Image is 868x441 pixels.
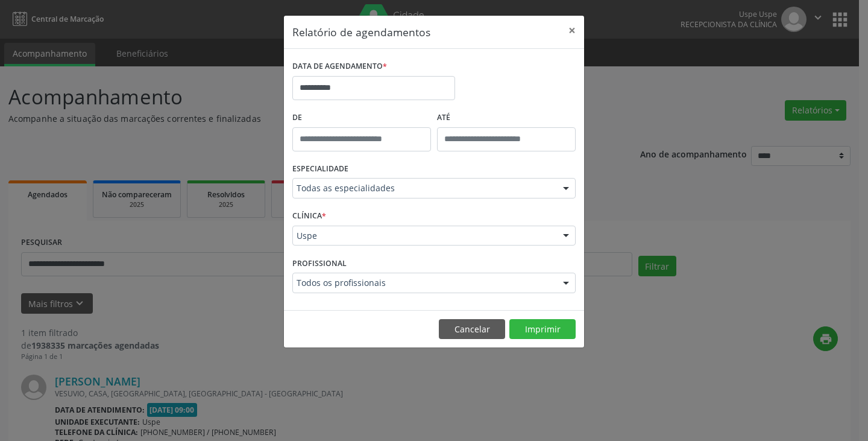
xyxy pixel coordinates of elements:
[509,319,576,340] button: Imprimir
[292,109,431,127] label: De
[292,57,387,76] label: DATA DE AGENDAMENTO
[292,160,348,179] label: ESPECIALIDADE
[297,182,551,194] span: Todas as especialidades
[297,277,551,289] span: Todos os profissionais
[439,319,505,340] button: Cancelar
[292,24,430,40] h5: Relatório de agendamentos
[292,207,326,226] label: CLÍNICA
[297,230,551,242] span: Uspe
[560,16,584,45] button: Close
[437,109,576,127] label: ATÉ
[292,254,347,273] label: PROFISSIONAL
